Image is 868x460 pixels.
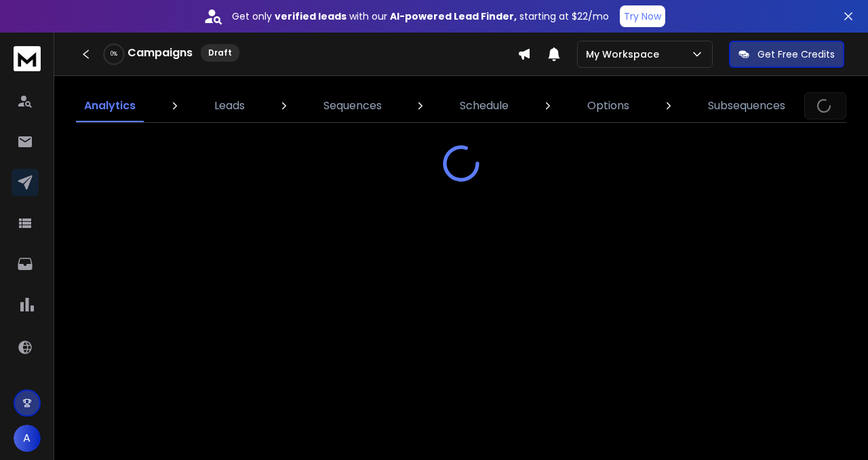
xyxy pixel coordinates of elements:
img: logo [14,46,41,71]
a: Analytics [76,90,144,122]
h1: Campaigns [127,45,193,61]
strong: AI-powered Lead Finder, [390,9,517,23]
p: Schedule [460,98,509,114]
button: A [14,425,41,452]
div: Draft [201,44,239,62]
button: Try Now [620,5,665,27]
p: Analytics [84,98,136,114]
strong: verified leads [275,9,347,23]
p: My Workspace [586,47,665,61]
a: Schedule [452,90,517,122]
button: Get Free Credits [729,41,844,68]
p: Sequences [323,98,382,114]
p: Get only with our starting at $22/mo [232,9,609,23]
a: Leads [206,90,253,122]
p: Get Free Credits [757,47,835,61]
p: Try Now [624,9,661,23]
p: Subsequences [708,98,785,114]
a: Options [579,90,637,122]
a: Sequences [315,90,390,122]
p: Leads [214,98,245,114]
p: 0 % [111,50,117,58]
a: Subsequences [700,90,793,122]
p: Options [587,98,629,114]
